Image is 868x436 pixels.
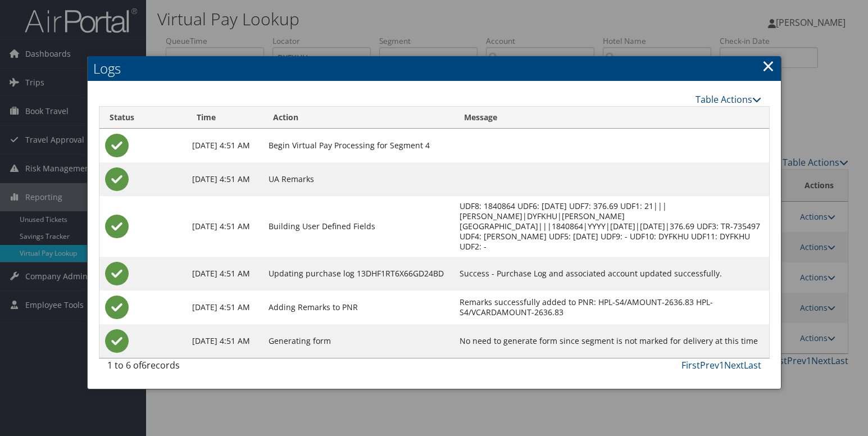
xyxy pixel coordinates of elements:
[454,196,769,257] td: UDF8: 1840864 UDF6: [DATE] UDF7: 376.69 UDF1: 21|||[PERSON_NAME]|DYFKHU|[PERSON_NAME][GEOGRAPHIC_...
[454,107,769,129] th: Message: activate to sort column ascending
[142,359,147,371] span: 6
[263,129,454,162] td: Begin Virtual Pay Processing for Segment 4
[762,54,775,77] a: Close
[700,359,719,371] a: Prev
[187,129,263,162] td: [DATE] 4:51 AM
[454,324,769,358] td: No need to generate form since segment is not marked for delivery at this time
[88,56,781,81] h2: Logs
[263,257,454,290] td: Updating purchase log 13DHF1RT6X66GD24BD
[454,257,769,290] td: Success - Purchase Log and associated account updated successfully.
[719,359,724,371] a: 1
[263,107,454,129] th: Action: activate to sort column ascending
[187,324,263,358] td: [DATE] 4:51 AM
[696,93,761,106] a: Table Actions
[454,290,769,324] td: Remarks successfully added to PNR: HPL-S4/AMOUNT-2636.83 HPL-S4/VCARDAMOUNT-2636.83
[681,359,700,371] a: First
[187,290,263,324] td: [DATE] 4:51 AM
[107,358,258,378] div: 1 to 6 of records
[263,290,454,324] td: Adding Remarks to PNR
[744,359,761,371] a: Last
[187,196,263,257] td: [DATE] 4:51 AM
[263,196,454,257] td: Building User Defined Fields
[187,162,263,196] td: [DATE] 4:51 AM
[187,107,263,129] th: Time: activate to sort column ascending
[263,162,454,196] td: UA Remarks
[263,324,454,358] td: Generating form
[187,257,263,290] td: [DATE] 4:51 AM
[724,359,744,371] a: Next
[99,107,187,129] th: Status: activate to sort column ascending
